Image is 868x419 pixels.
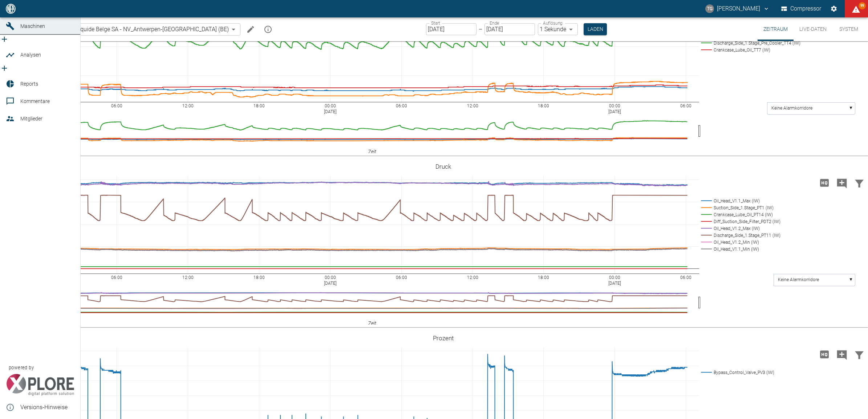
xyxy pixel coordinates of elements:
span: Maschinen [20,23,45,29]
label: Ende [490,20,499,26]
button: thomas.gregoir@neuman-esser.com [704,2,771,15]
span: Mitglieder [20,116,42,122]
button: Compressor [780,2,823,15]
span: Kommentare [20,98,50,104]
span: 13.0007/1_Air Liquide Belge SA - NV_Antwerpen-[GEOGRAPHIC_DATA] (BE) [38,25,229,33]
button: Daten filtern [851,345,868,364]
a: 13.0007/1_Air Liquide Belge SA - NV_Antwerpen-[GEOGRAPHIC_DATA] (BE) [27,25,229,34]
button: Kommentar hinzufügen [833,173,851,192]
span: Versions-Hinweise [20,403,74,412]
span: powered by [9,364,34,371]
span: Analysen [20,52,41,58]
button: Kommentar hinzufügen [833,345,851,364]
span: Hohe Auflösung [816,179,833,186]
img: Xplore Logo [6,374,74,396]
button: System [832,17,865,41]
input: DD.MM.YYYY [426,23,476,35]
button: Live-Daten [794,17,832,41]
button: Laden [584,23,607,35]
text: Keine Alarmkorridore [771,106,812,111]
div: 1 Sekunde [538,23,578,35]
p: – [479,25,482,33]
span: 99 [859,2,866,9]
img: logo [5,4,16,13]
text: Keine Alarmkorridore [778,277,819,282]
button: Einstellungen [827,2,840,15]
span: Hohe Auflösung [816,350,833,357]
label: Start [431,20,440,26]
button: Zeitraum [758,17,794,41]
div: TG [705,4,714,13]
input: DD.MM.YYYY [484,23,535,35]
button: Daten filtern [851,173,868,192]
button: Machine bearbeiten [243,22,258,37]
button: mission info [261,22,275,37]
label: Auflösung [543,20,563,26]
span: Reports [20,81,38,87]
